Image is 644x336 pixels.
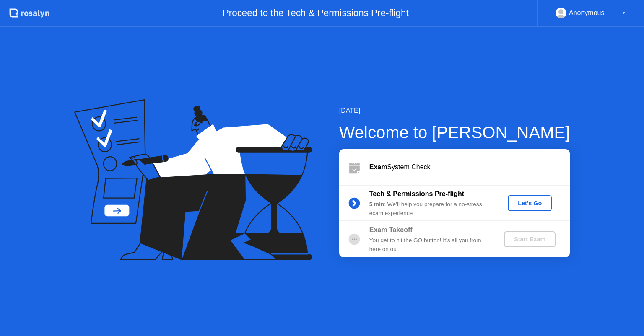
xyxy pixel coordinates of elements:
[369,236,490,253] div: You get to hit the GO button! It’s all you from here on out
[339,106,570,116] div: [DATE]
[369,190,464,197] b: Tech & Permissions Pre-flight
[508,195,552,211] button: Let's Go
[369,201,384,207] b: 5 min
[369,226,413,233] b: Exam Takeoff
[511,200,548,207] div: Let's Go
[369,200,490,217] div: : We’ll help you prepare for a no-stress exam experience
[369,162,570,172] div: System Check
[622,8,626,18] div: ▼
[569,8,605,18] div: Anonymous
[504,231,556,247] button: Start Exam
[507,236,552,243] div: Start Exam
[339,120,570,145] div: Welcome to [PERSON_NAME]
[369,163,387,171] b: Exam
